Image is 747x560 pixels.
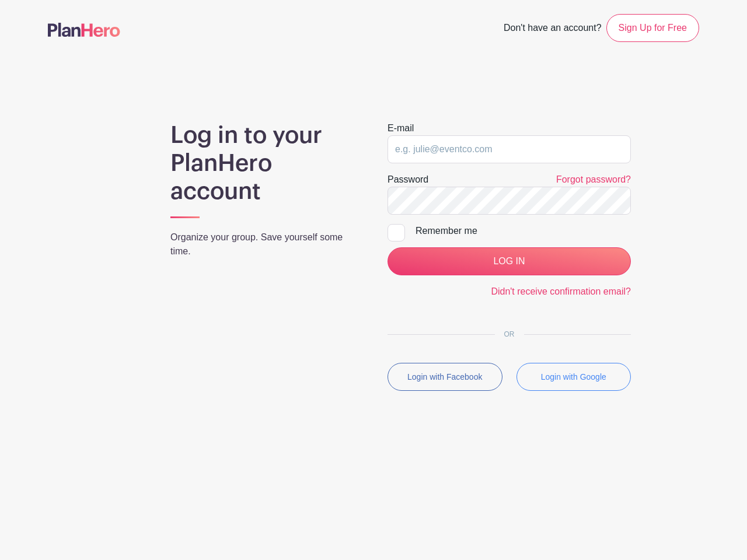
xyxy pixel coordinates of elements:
a: Sign Up for Free [606,14,699,42]
input: LOG IN [388,247,631,275]
a: Forgot password? [556,174,631,184]
button: Login with Google [516,363,631,391]
label: Password [388,173,428,187]
div: Remember me [416,224,631,238]
small: Login with Google [541,372,606,381]
a: Didn't receive confirmation email? [491,286,631,296]
button: Login with Facebook [388,363,502,391]
p: Organize your group. Save yourself some time. [170,230,359,258]
h1: Log in to your PlanHero account [170,121,359,205]
input: e.g. julie@eventco.com [388,135,631,163]
small: Login with Facebook [407,372,482,381]
span: OR [495,330,524,338]
img: logo-507f7623f17ff9eddc593b1ce0a138ce2505c220e1c5a4e2b4648c50719b7d32.svg [48,23,120,37]
label: E-mail [388,121,414,135]
span: Don't have an account? [504,16,602,42]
